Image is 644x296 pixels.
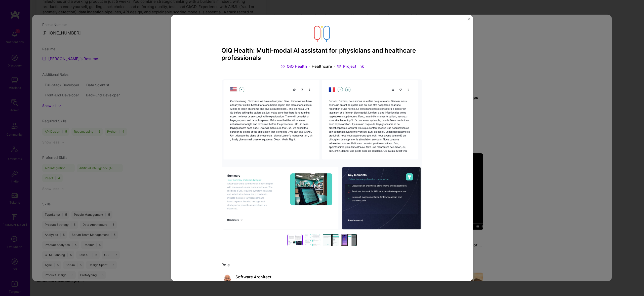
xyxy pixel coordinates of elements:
[337,63,364,69] a: Project link
[312,63,332,69] div: Healthcare
[280,63,285,69] img: Link
[334,63,335,69] img: Dot
[235,279,271,285] div: [DATE] - Present
[235,274,271,279] div: Software Architect
[309,63,310,69] img: Dot
[221,262,423,267] div: Role
[221,79,423,230] img: Project
[313,25,331,43] img: Company logo
[221,47,423,62] h3: QiQ Health: Multi-modal AI assistant for physicians and healthcare professionals
[337,63,341,69] img: Link
[280,63,307,69] a: QiQ Health
[467,18,470,23] button: Close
